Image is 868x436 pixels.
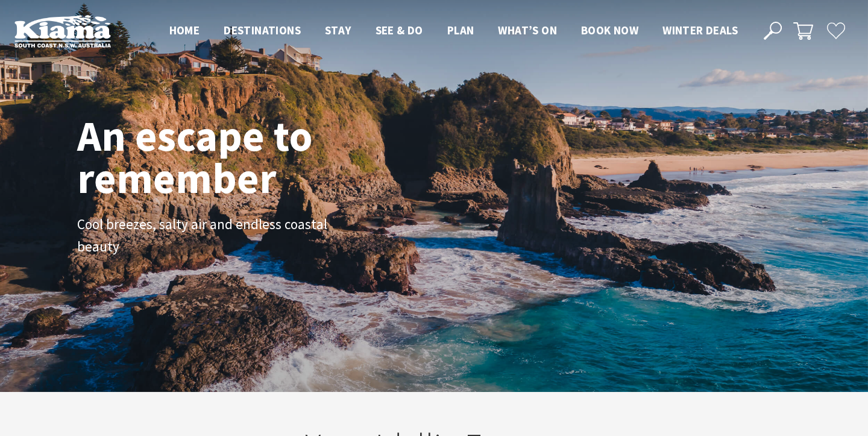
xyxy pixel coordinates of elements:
span: Plan [447,23,474,37]
span: Book now [581,23,638,37]
span: What’s On [498,23,557,37]
img: Kiama Logo [14,14,111,48]
span: Winter Deals [662,23,738,37]
h1: An escape to remember [77,115,409,199]
span: Home [169,23,200,37]
span: Stay [325,23,351,37]
nav: Main Menu [157,21,750,41]
span: Destinations [224,23,301,37]
p: Cool breezes, salty air and endless coastal beauty [77,213,348,258]
span: See & Do [376,23,423,37]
